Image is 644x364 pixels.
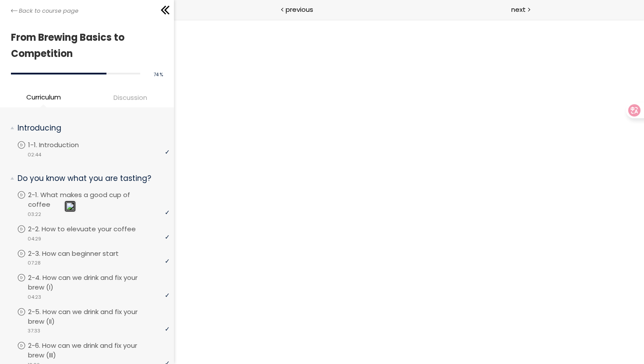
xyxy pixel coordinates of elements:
span: previous [286,4,313,14]
p: Do you know what you are tasting? [18,173,163,184]
p: 2-1. What makes a good cup of coffee [28,190,170,209]
span: Back to course page [19,7,78,15]
span: 74 % [154,71,163,78]
span: next [511,4,526,14]
p: 2-4. How can we drink and fix your brew (I) [28,273,170,292]
span: 02:44 [28,151,41,159]
span: Discussion [113,92,147,102]
span: 04:23 [28,293,41,301]
p: 2-2. How to elevuate your coffee [28,224,153,234]
h1: From Brewing Basics to Competition [11,29,159,62]
p: 2-6. How can we drink and fix your brew (III) [28,341,170,360]
span: Curriculum [26,92,61,102]
span: 07:28 [28,259,41,267]
span: 37:33 [28,327,40,335]
a: Back to course page [11,7,78,15]
p: 2-3. How can beginner start [28,249,136,258]
p: 1-1. Introduction [28,140,96,150]
span: 04:29 [28,235,41,243]
span: 03:22 [28,211,41,218]
p: Introducing [18,123,163,134]
p: 2-5. How can we drink and fix your brew (II) [28,307,170,326]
